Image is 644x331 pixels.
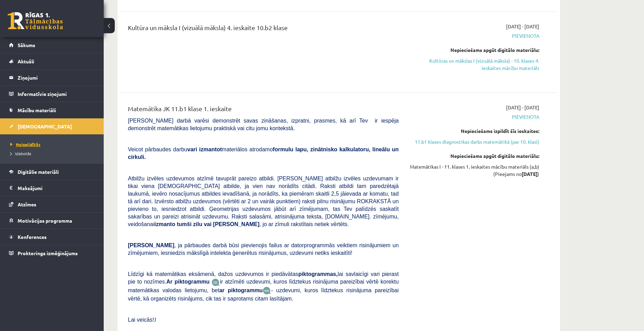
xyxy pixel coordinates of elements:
span: Atzīmes [18,201,36,207]
span: Sākums [18,42,35,48]
legend: Maksājumi [18,180,95,196]
b: tumši zilu vai [PERSON_NAME] [177,221,259,227]
a: Motivācijas programma [9,213,95,229]
div: Nepieciešams apgūt digitālo materiālu: [409,152,539,160]
legend: Ziņojumi [18,70,95,86]
a: Atzīmes [9,196,95,212]
span: [DATE] - [DATE] [506,104,539,111]
b: vari izmantot [187,146,222,152]
span: Motivācijas programma [18,217,72,224]
a: Informatīvie ziņojumi [9,86,95,102]
span: [DEMOGRAPHIC_DATA] [18,123,72,129]
span: Konferences [18,234,47,240]
a: [DEMOGRAPHIC_DATA] [9,118,95,134]
a: Maksājumi [9,180,95,196]
div: Matemātikas I - 11. klases 1. ieskaites mācību materiāls (a,b) (Pieejams no ) [409,163,539,178]
a: Mācību materiāli [9,102,95,118]
span: Mācību materiāli [18,107,56,113]
div: Kultūra un māksla I (vizuālā māksla) 4. ieskaite 10.b2 klase [128,23,399,36]
div: Nepieciešams izpildīt šīs ieskaites: [409,127,539,135]
img: JfuEzvunn4EvwAAAAASUVORK5CYII= [212,278,220,286]
span: Digitālie materiāli [18,169,59,175]
a: Rīgas 1. Tālmācības vidusskola [8,12,63,29]
b: ar piktogrammu [219,287,263,293]
a: Neizpildītās [10,141,97,147]
span: , ja pārbaudes darbā būsi pievienojis failus ar datorprogrammās veiktiem risinājumiem un zīmējumi... [128,242,399,256]
span: J [154,317,156,323]
b: piktogrammas, [298,271,338,277]
legend: Informatīvie ziņojumi [18,86,95,102]
span: Aktuāli [18,58,34,64]
a: Aktuāli [9,53,95,69]
div: Nepieciešams apgūt digitālo materiālu: [409,46,539,54]
a: Izlabotās [10,150,97,156]
a: Digitālie materiāli [9,164,95,180]
a: Kultūras un mākslas I (vizuālā māksla) - 10. klases 4. ieskaites mācību materiāls [409,57,539,72]
img: wKvN42sLe3LLwAAAABJRU5ErkJggg== [263,287,271,295]
span: Proktoringa izmēģinājums [18,250,78,256]
span: ir atzīmēti uzdevumi, kuros līdztekus risinājuma pareizībai vērtē korektu matemātikas valodas lie... [128,279,399,293]
b: Ar piktogrammu [166,279,209,285]
a: Konferences [9,229,95,245]
span: - uzdevumi, kuros līdztekus risinājuma pareizībai vērtē, kā organizēts risinājums, cik tas ir sap... [128,287,399,302]
span: Izlabotās [10,151,31,156]
span: Veicot pārbaudes darbu materiālos atrodamo [128,146,399,160]
span: Atbilžu izvēles uzdevumos atzīmē tavuprāt pareizo atbildi. [PERSON_NAME] atbilžu izvēles uzdevuma... [128,176,399,227]
span: [PERSON_NAME] darbā varēsi demonstrēt savas zināšanas, izpratni, prasmes, kā arī Tev ir iespēja d... [128,118,399,131]
span: [DATE] - [DATE] [506,23,539,30]
div: Matemātika JK 11.b1 klase 1. ieskaite [128,104,399,117]
b: izmanto [155,221,175,227]
strong: [DATE] [522,171,538,177]
a: Sākums [9,37,95,53]
span: Pievienota [409,113,539,120]
span: [PERSON_NAME] [128,242,174,248]
a: Proktoringa izmēģinājums [9,245,95,261]
a: 11.b1 klases diagnostikas darbs matemātikā (par 10. klasi) [409,138,539,145]
a: Ziņojumi [9,70,95,86]
span: Neizpildītās [10,142,40,147]
span: Lai veicās! [128,317,154,323]
span: Pievienota [409,32,539,39]
span: Līdzīgi kā matemātikas eksāmenā, dažos uzdevumos ir piedāvātas lai savlaicīgi vari pierast pie to... [128,271,399,285]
